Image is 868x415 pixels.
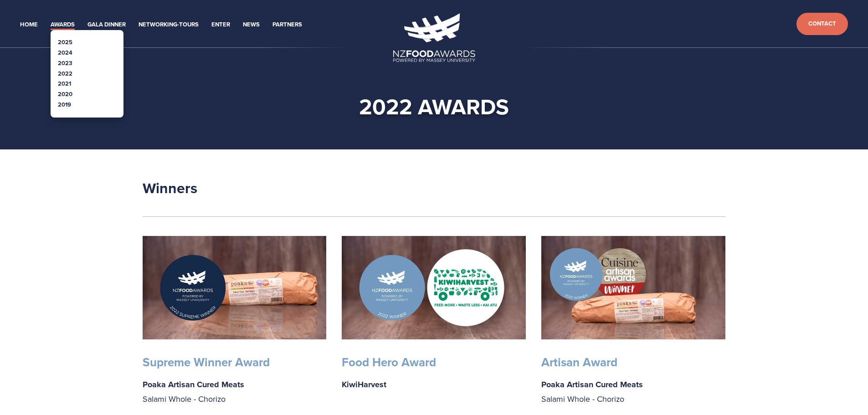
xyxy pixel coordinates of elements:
[58,59,72,67] a: 2023
[58,69,72,78] a: 2022
[58,90,72,98] a: 2020
[139,20,199,30] a: Networking-Tours
[58,79,71,88] a: 2021
[211,20,230,30] a: Enter
[143,377,327,406] p: Salami Whole - Chorizo
[51,20,75,30] a: Awards
[58,100,71,109] a: 2019
[541,379,643,390] strong: Poaka Artisan Cured Meats
[272,20,302,30] a: Partners
[143,354,270,371] strong: Supreme Winner Award
[342,354,436,371] strong: Food Hero Award
[796,13,848,35] a: Contact
[243,20,260,30] a: News
[541,377,725,406] p: Salami Whole - Chorizo
[342,379,386,405] strong: KiwiHarvest
[541,354,617,371] strong: Artisan Award
[143,379,244,390] strong: Poaka Artisan Cured Meats
[58,48,72,57] a: 2024
[20,20,38,30] a: Home
[58,38,72,46] a: 2025
[87,20,126,30] a: Gala Dinner
[143,177,197,199] strong: Winners
[157,93,711,120] h1: 2022 Awards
